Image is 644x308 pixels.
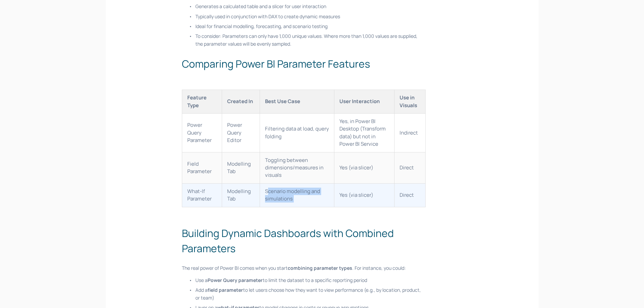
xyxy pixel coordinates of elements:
td: Yes, in Power BI Desktop (Transform data) but not in Power BI Service [334,113,394,152]
td: What-If Parameter [182,183,222,207]
p: Use a to limit the dataset to a specific reporting period [195,277,426,284]
strong: Power Query parameter [208,277,263,283]
td: Modelling Tab [222,152,260,183]
th: User Interaction [334,90,394,114]
th: Created In [222,90,260,114]
p: Typically used in conjunction with DAX to create dynamic measures [195,13,426,20]
td: Field Parameter [182,152,222,183]
th: Best Use Case [260,90,334,114]
h2: Comparing Power BI Parameter Features [182,56,426,71]
p: Generates a calculated table and a slicer for user interaction [195,3,426,10]
td: Power Query Parameter [182,113,222,152]
td: Filtering data at load, query folding [260,113,334,152]
p: The real power of Power BI comes when you start . For instance, you could: [182,264,426,272]
td: Power Query Editor [222,113,260,152]
p: To consider: Parameters can only have 1,000 unique values. Where more than 1,000 values are suppl... [195,32,426,48]
td: Direct [394,152,425,183]
td: Modelling Tab [222,183,260,207]
td: Yes (via slicer) [334,152,394,183]
td: Scenario modelling and simulations [260,183,334,207]
td: Direct [394,183,425,207]
td: Yes (via slicer) [334,183,394,207]
strong: field parameter [208,287,243,293]
th: Feature Type [182,90,222,114]
strong: combining parameter types [288,265,352,271]
h2: Building Dynamic Dashboards with Combined Parameters [182,226,426,256]
td: Indirect [394,113,425,152]
th: Use in Visuals [394,90,425,114]
p: Add a to let users choose how they want to view performance (e.g., by location, product, or team) [195,286,426,302]
p: Ideal for financial modelling, forecasting, and scenario testing [195,23,426,30]
td: Toggling between dimensions/measures in visuals [260,152,334,183]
